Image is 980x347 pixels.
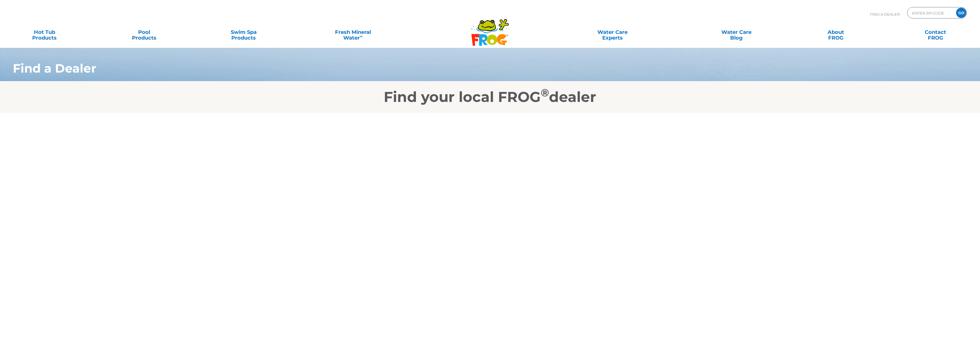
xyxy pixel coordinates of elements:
[13,61,879,75] h1: Find a Dealer
[541,86,549,99] sup: ®
[468,11,512,46] img: Frog Products Logo
[797,26,875,38] a: AboutFROG
[956,8,966,18] input: GO
[360,34,363,38] sup: ∞
[550,26,675,38] a: Water CareExperts
[698,26,775,38] a: Water CareBlog
[4,89,976,106] h2: Find your local FROG dealer
[6,26,83,38] a: Hot TubProducts
[897,26,974,38] a: ContactFROG
[305,26,401,38] a: Fresh MineralWater∞
[105,26,183,38] a: PoolProducts
[205,26,282,38] a: Swim SpaProducts
[870,7,900,21] p: Find A Dealer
